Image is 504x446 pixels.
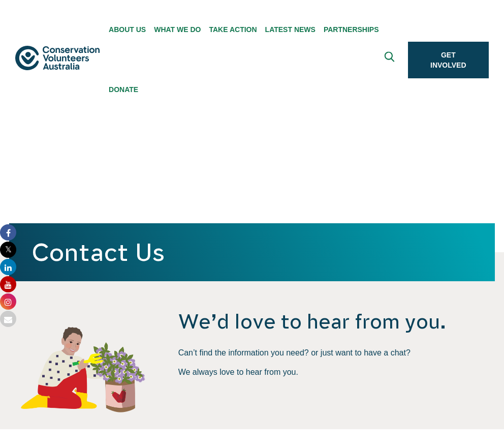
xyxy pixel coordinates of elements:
span: Partnerships [324,25,379,34]
span: What We Do [154,25,201,34]
h4: We’d love to hear from you. [178,308,495,335]
p: Can’t find the information you need? or just want to have a chat? [178,347,495,359]
span: Latest News [265,25,316,34]
span: About Us [109,25,146,34]
span: Expand search box [384,52,397,69]
a: Get Involved [408,42,489,78]
span: Take Action [209,25,257,34]
h1: Contact Us [31,239,472,266]
button: Expand search box Close search box [379,48,403,72]
p: We always love to hear from you. [178,367,495,378]
img: logo.svg [15,46,100,70]
span: Donate [109,85,138,94]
